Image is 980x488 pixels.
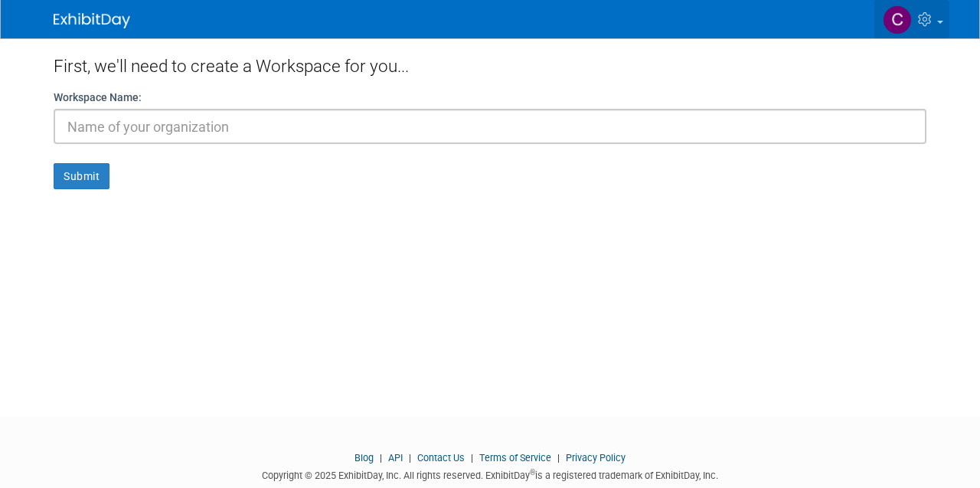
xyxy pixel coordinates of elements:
[883,5,912,34] img: Connor Kelly
[388,452,403,463] a: API
[354,452,374,463] a: Blog
[479,452,551,463] a: Terms of Service
[530,468,535,477] sup: ®
[566,452,626,463] a: Privacy Policy
[554,452,563,463] span: |
[376,452,386,463] span: |
[405,452,415,463] span: |
[54,90,142,105] label: Workspace Name:
[54,13,130,28] img: ExhibitDay
[54,38,926,90] div: First, we'll need to create a Workspace for you...
[54,163,109,189] button: Submit
[417,452,465,463] a: Contact Us
[467,452,477,463] span: |
[54,109,926,144] input: Name of your organization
